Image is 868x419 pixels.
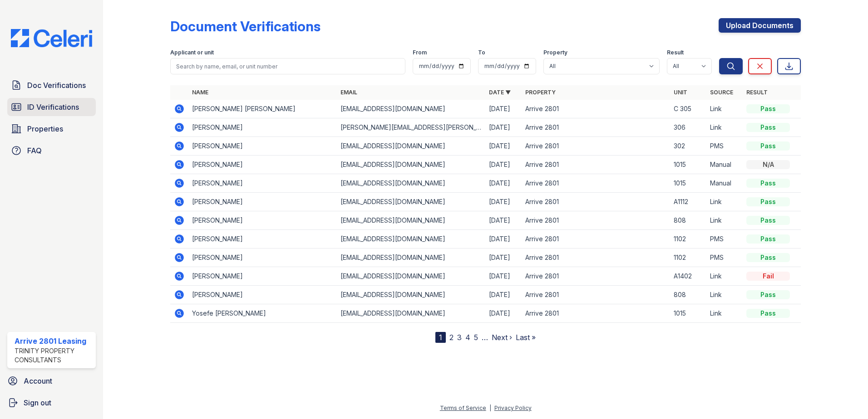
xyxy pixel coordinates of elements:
[746,179,790,188] div: Pass
[188,248,337,267] td: [PERSON_NAME]
[457,333,462,342] a: 3
[522,211,670,230] td: Arrive 2801
[485,156,522,174] td: [DATE]
[27,123,63,134] span: Properties
[4,29,99,47] img: CE_Logo_Blue-a8612792a0a2168367f1c8372b55b34899dd931a85d93a1a3d3e32e68fde9ad4.png
[719,18,801,33] a: Upload Documents
[706,193,743,211] td: Link
[188,137,337,156] td: [PERSON_NAME]
[670,137,706,156] td: 302
[7,120,96,138] a: Properties
[706,267,743,286] td: Link
[188,304,337,323] td: Yosefe [PERSON_NAME]
[746,272,790,281] div: Fail
[516,333,536,342] a: Last »
[7,76,96,94] a: Doc Verifications
[543,49,567,56] label: Property
[746,234,790,244] div: Pass
[706,304,743,323] td: Link
[192,89,208,96] a: Name
[188,118,337,137] td: [PERSON_NAME]
[706,248,743,267] td: PMS
[337,118,485,137] td: [PERSON_NAME][EMAIL_ADDRESS][PERSON_NAME][DOMAIN_NAME]
[465,333,470,342] a: 4
[667,49,684,56] label: Result
[340,89,357,96] a: Email
[27,102,79,112] span: ID Verifications
[435,332,446,343] div: 1
[337,156,485,174] td: [EMAIL_ADDRESS][DOMAIN_NAME]
[670,156,706,174] td: 1015
[670,230,706,248] td: 1102
[188,286,337,304] td: [PERSON_NAME]
[706,100,743,118] td: Link
[706,118,743,137] td: Link
[706,174,743,193] td: Manual
[522,230,670,248] td: Arrive 2801
[522,286,670,304] td: Arrive 2801
[746,253,790,262] div: Pass
[706,137,743,156] td: PMS
[492,333,512,342] a: Next ›
[522,193,670,211] td: Arrive 2801
[485,304,522,323] td: [DATE]
[27,80,86,91] span: Doc Verifications
[494,404,532,411] a: Privacy Policy
[24,397,51,408] span: Sign out
[7,141,96,160] a: FAQ
[188,100,337,118] td: [PERSON_NAME] [PERSON_NAME]
[670,118,706,137] td: 306
[746,160,790,169] div: N/A
[485,248,522,267] td: [DATE]
[188,193,337,211] td: [PERSON_NAME]
[4,394,99,412] a: Sign out
[525,89,556,96] a: Property
[706,230,743,248] td: PMS
[474,333,478,342] a: 5
[188,211,337,230] td: [PERSON_NAME]
[7,98,96,116] a: ID Verifications
[522,304,670,323] td: Arrive 2801
[522,267,670,286] td: Arrive 2801
[674,89,687,96] a: Unit
[746,89,768,96] a: Result
[485,230,522,248] td: [DATE]
[188,156,337,174] td: [PERSON_NAME]
[522,248,670,267] td: Arrive 2801
[706,156,743,174] td: Manual
[485,118,522,137] td: [DATE]
[15,346,92,365] div: Trinity Property Consultants
[27,145,42,156] span: FAQ
[746,141,790,151] div: Pass
[170,18,321,34] div: Document Verifications
[670,211,706,230] td: 808
[337,267,485,286] td: [EMAIL_ADDRESS][DOMAIN_NAME]
[485,100,522,118] td: [DATE]
[24,375,52,386] span: Account
[485,211,522,230] td: [DATE]
[337,211,485,230] td: [EMAIL_ADDRESS][DOMAIN_NAME]
[670,174,706,193] td: 1015
[485,286,522,304] td: [DATE]
[188,174,337,193] td: [PERSON_NAME]
[522,118,670,137] td: Arrive 2801
[706,286,743,304] td: Link
[485,267,522,286] td: [DATE]
[413,49,427,56] label: From
[522,156,670,174] td: Arrive 2801
[440,404,486,411] a: Terms of Service
[188,267,337,286] td: [PERSON_NAME]
[337,100,485,118] td: [EMAIL_ADDRESS][DOMAIN_NAME]
[746,123,790,132] div: Pass
[337,193,485,211] td: [EMAIL_ADDRESS][DOMAIN_NAME]
[337,230,485,248] td: [EMAIL_ADDRESS][DOMAIN_NAME]
[670,248,706,267] td: 1102
[337,137,485,156] td: [EMAIL_ADDRESS][DOMAIN_NAME]
[337,286,485,304] td: [EMAIL_ADDRESS][DOMAIN_NAME]
[746,104,790,113] div: Pass
[670,286,706,304] td: 808
[522,137,670,156] td: Arrive 2801
[746,309,790,318] div: Pass
[670,193,706,211] td: A1112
